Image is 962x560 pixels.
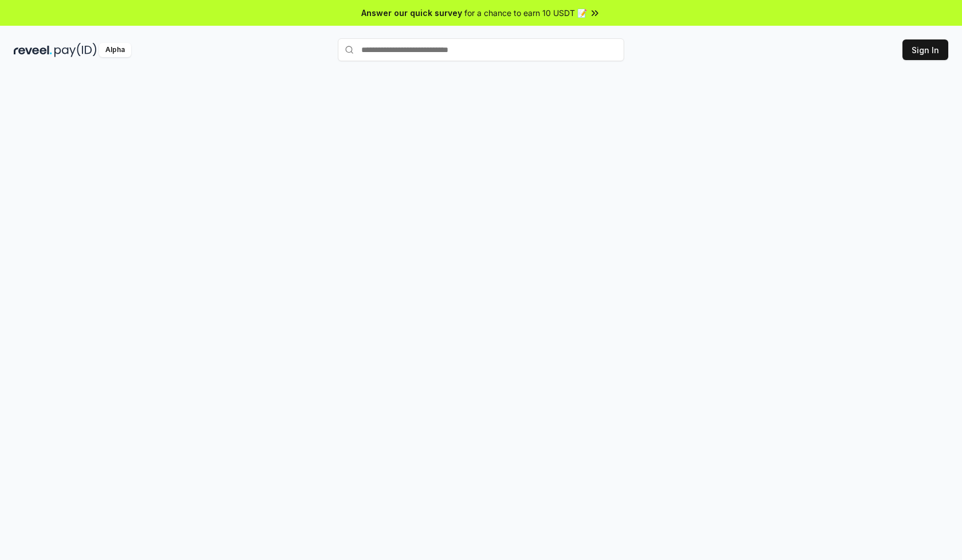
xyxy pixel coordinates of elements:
[902,39,948,60] button: Sign In
[361,7,462,19] span: Answer our quick survey
[14,43,52,57] img: reveel_dark
[464,7,587,19] span: for a chance to earn 10 USDT 📝
[54,43,97,57] img: pay_id
[99,43,131,57] div: Alpha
